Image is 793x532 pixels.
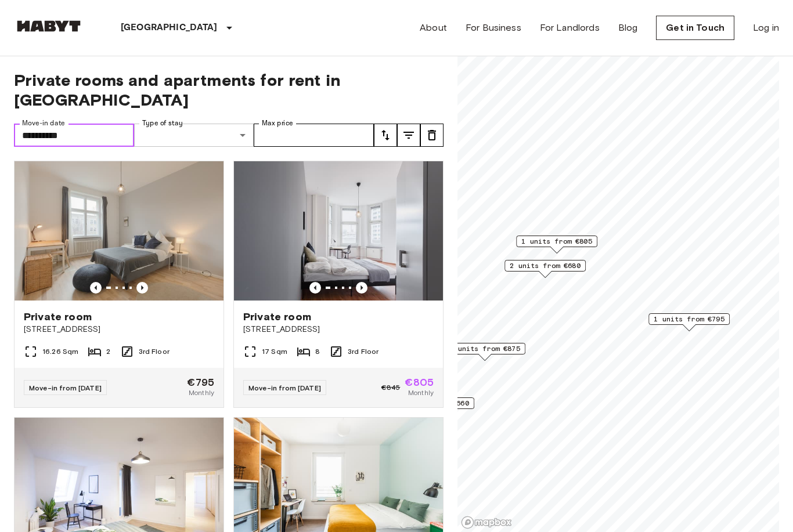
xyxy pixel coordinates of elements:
[121,21,218,35] p: [GEOGRAPHIC_DATA]
[309,282,321,294] button: Previous image
[461,516,512,529] a: Mapbox logo
[654,314,724,324] span: 1 units from €795
[14,20,84,32] img: Habyt
[189,388,214,398] span: Monthly
[139,346,170,357] span: 3rd Floor
[449,343,520,354] span: 1 units from €875
[42,346,78,357] span: 16.26 Sqm
[142,118,183,128] label: Type of stay
[315,346,320,357] span: 8
[136,282,148,294] button: Previous image
[187,377,214,388] span: €795
[648,313,730,331] div: Map marker
[504,260,586,278] div: Map marker
[521,236,592,247] span: 1 units from €805
[243,324,434,335] span: [STREET_ADDRESS]
[398,398,469,408] span: 1 units from €660
[753,21,779,35] a: Log in
[24,324,214,335] span: [STREET_ADDRESS]
[348,346,379,357] span: 3rd Floor
[356,282,367,294] button: Previous image
[420,21,447,35] a: About
[510,260,581,271] span: 2 units from €680
[516,236,597,254] div: Map marker
[22,118,65,128] label: Move-in date
[14,70,444,110] span: Private rooms and apartments for rent in [GEOGRAPHIC_DATA]
[234,161,443,301] img: Marketing picture of unit DE-01-047-05H
[262,118,293,128] label: Max price
[14,124,134,147] input: Choose date, selected date is 1 Oct 2025
[397,124,420,147] button: tune
[420,124,444,147] button: tune
[24,310,92,324] span: Private room
[29,383,102,392] span: Move-in from [DATE]
[466,21,521,35] a: For Business
[90,282,102,294] button: Previous image
[444,343,525,361] div: Map marker
[540,21,600,35] a: For Landlords
[381,382,401,393] span: €845
[408,388,434,398] span: Monthly
[248,383,321,392] span: Move-in from [DATE]
[106,346,110,357] span: 2
[15,161,224,301] img: Marketing picture of unit DE-01-078-004-02H
[14,161,224,408] a: Marketing picture of unit DE-01-078-004-02HPrevious imagePrevious imagePrivate room[STREET_ADDRES...
[656,16,734,40] a: Get in Touch
[233,161,444,408] a: Marketing picture of unit DE-01-047-05HPrevious imagePrevious imagePrivate room[STREET_ADDRESS]17...
[262,346,287,357] span: 17 Sqm
[618,21,638,35] a: Blog
[405,377,434,388] span: €805
[374,124,397,147] button: tune
[243,310,311,324] span: Private room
